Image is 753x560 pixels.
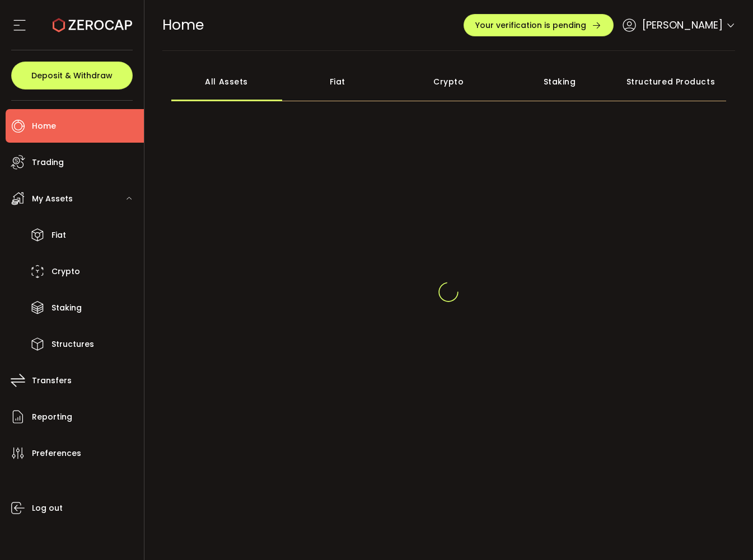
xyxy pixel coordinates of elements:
[504,62,615,101] div: Staking
[32,118,56,134] span: Home
[475,21,586,29] span: Your verification is pending
[32,154,64,171] span: Trading
[31,72,113,79] span: Deposit & Withdraw
[52,227,66,243] span: Fiat
[11,62,133,90] button: Deposit & Withdraw
[32,373,72,389] span: Transfers
[615,62,726,101] div: Structured Products
[52,263,80,280] span: Crypto
[32,409,72,425] span: Reporting
[464,14,614,36] button: Your verification is pending
[32,445,81,462] span: Preferences
[52,300,82,316] span: Staking
[162,15,204,35] span: Home
[282,62,393,101] div: Fiat
[642,17,723,32] span: [PERSON_NAME]
[393,62,504,101] div: Crypto
[52,336,94,352] span: Structures
[32,500,63,516] span: Log out
[32,191,73,207] span: My Assets
[171,62,282,101] div: All Assets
